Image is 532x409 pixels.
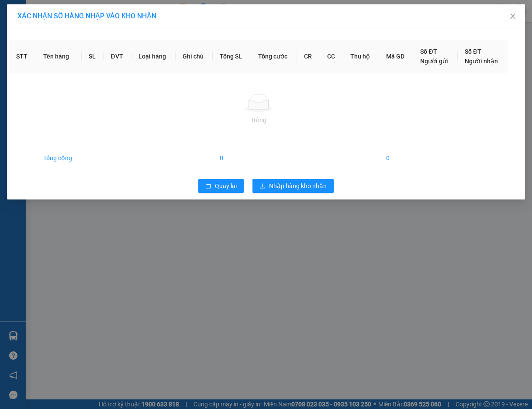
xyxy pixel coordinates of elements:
span: Nhập hàng kho nhận [269,181,327,191]
th: CR [297,40,320,73]
td: Tổng cộng [36,146,82,170]
span: Quay lại [215,181,237,191]
span: XÁC NHẬN SỐ HÀNG NHẬP VÀO KHO NHẬN [17,12,156,20]
th: Ghi chú [176,40,213,73]
td: 0 [213,146,251,170]
th: ĐVT [104,40,131,73]
th: STT [9,40,36,73]
span: Người nhận [465,58,498,65]
span: download [259,183,266,190]
th: Loại hàng [131,40,176,73]
th: Mã GD [379,40,414,73]
button: downloadNhập hàng kho nhận [252,179,334,193]
span: close [509,13,516,20]
th: Thu hộ [343,40,379,73]
button: rollbackQuay lại [198,179,244,193]
span: rollback [205,183,211,190]
td: 0 [379,146,414,170]
th: Tổng SL [213,40,251,73]
th: SL [82,40,104,73]
span: Người gửi [420,58,448,65]
th: CC [320,40,343,73]
th: Tổng cước [251,40,297,73]
div: Trống [16,115,501,125]
span: Số ĐT [420,48,437,55]
button: Close [501,4,525,29]
span: Số ĐT [465,48,481,55]
th: Tên hàng [36,40,82,73]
